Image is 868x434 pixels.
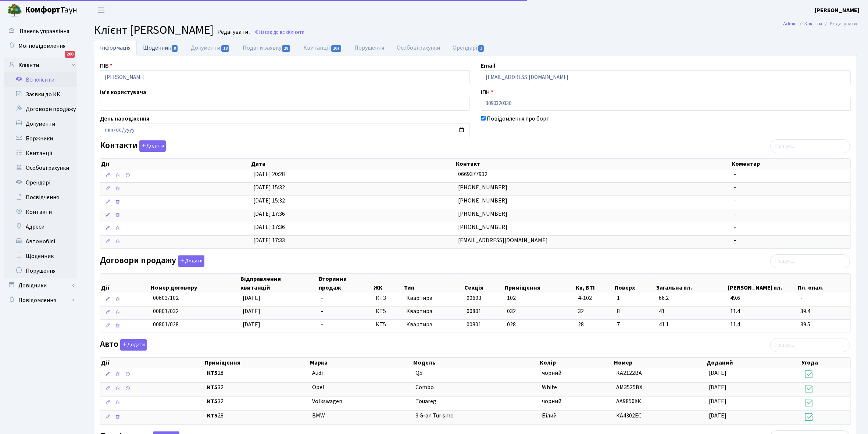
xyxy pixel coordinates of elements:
[92,4,110,16] button: Переключити навігацію
[578,320,611,329] span: 28
[542,369,561,377] span: чорний
[207,383,307,392] span: 32
[94,22,214,39] span: Клієнт [PERSON_NAME]
[487,114,549,123] label: Повідомлення про борг
[207,383,218,391] b: КТ5
[481,88,493,97] label: ІПН
[507,294,516,302] span: 102
[734,236,736,244] span: -
[734,170,736,178] span: -
[118,338,147,351] a: Додати
[709,412,726,420] span: [DATE]
[100,159,250,169] th: Дії
[458,170,487,178] span: 0669377932
[815,6,859,14] b: [PERSON_NAME]
[153,307,179,315] span: 00801/032
[25,4,60,16] b: Комфорт
[458,197,507,205] span: [PHONE_NUMBER]
[4,146,77,161] a: Квитанції
[656,274,727,293] th: Загальна пл.
[464,274,504,293] th: Секція
[318,274,373,293] th: Вторинна продаж
[254,29,304,36] a: Назад до всіхКлієнти
[575,274,614,293] th: Кв, БТІ
[100,255,204,267] label: Договори продажу
[730,294,794,302] span: 49.6
[614,274,656,293] th: Поверх
[617,320,653,329] span: 7
[137,40,185,55] a: Щоденник
[4,102,77,116] a: Договори продажу
[770,139,850,153] input: Пошук...
[613,358,706,368] th: Номер
[616,369,642,377] span: КА2122ВА
[243,294,260,302] span: [DATE]
[412,358,539,368] th: Модель
[734,183,736,191] span: -
[478,45,484,52] span: 3
[770,254,850,268] input: Пошук...
[321,307,323,315] span: -
[391,40,447,55] a: Особові рахунки
[659,294,724,302] span: 66.2
[709,397,726,405] span: [DATE]
[153,320,179,329] span: 00801/028
[406,307,461,316] span: Квартира
[616,412,642,420] span: КА4302ЕС
[178,255,204,267] button: Договори продажу
[243,307,260,315] span: [DATE]
[734,210,736,218] span: -
[415,383,434,391] span: Combo
[250,159,455,169] th: Дата
[770,338,850,352] input: Пошук...
[207,369,307,377] span: 28
[800,320,847,329] span: 39.5
[312,369,323,377] span: Audi
[185,40,236,55] a: Документи
[100,274,150,293] th: Дії
[709,383,726,391] span: [DATE]
[706,358,801,368] th: Доданий
[100,140,166,152] label: Контакти
[507,320,516,329] span: 028
[458,236,548,244] span: [EMAIL_ADDRESS][DOMAIN_NAME]
[800,294,847,302] span: -
[254,210,285,218] span: [DATE] 17:36
[18,42,65,50] span: Мої повідомлення
[321,294,323,302] span: -
[481,61,495,70] label: Email
[7,3,22,18] img: logo.png
[659,320,724,329] span: 41.1
[730,320,794,329] span: 11.4
[539,358,613,368] th: Колір
[240,274,318,293] th: Відправлення квитанцій
[659,307,724,316] span: 41
[783,20,797,28] a: Admin
[254,236,285,244] span: [DATE] 17:33
[331,45,342,52] span: 167
[542,383,557,391] span: White
[207,369,218,377] b: КТ5
[176,254,204,267] a: Додати
[376,294,400,302] span: КТ3
[207,397,307,406] span: 32
[447,40,491,55] a: Орендарі
[172,45,178,52] span: 8
[321,320,323,329] span: -
[4,24,77,39] a: Панель управління
[815,6,859,15] a: [PERSON_NAME]
[406,320,461,329] span: Квартира
[403,274,464,293] th: Тип
[4,58,77,72] a: Клієнти
[772,16,868,32] nav: breadcrumb
[455,159,731,169] th: Контакт
[467,294,481,302] span: 00603
[504,274,575,293] th: Приміщення
[100,358,204,368] th: Дії
[100,88,146,97] label: Ім'я користувача
[153,294,179,302] span: 00603/102
[19,27,69,35] span: Панель управління
[406,294,461,302] span: Квартира
[65,51,75,58] div: 200
[4,278,77,293] a: Довідники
